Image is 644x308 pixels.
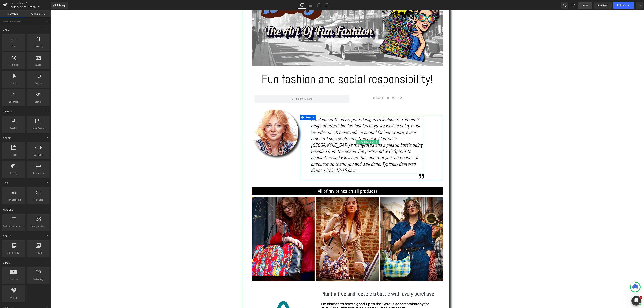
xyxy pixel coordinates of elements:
[3,235,12,238] span: Popup
[594,2,612,9] a: Preview
[3,296,24,300] span: Vimeo
[613,2,634,9] button: Publish
[28,224,49,228] span: Google Maps
[28,171,49,175] span: Accordion
[325,129,328,134] a: Expand / Collapse
[3,28,9,31] span: Base
[28,153,49,157] span: Carousel
[28,277,49,281] span: Video Bg
[28,251,49,255] span: Popup
[3,171,24,175] span: Pricing
[598,3,607,7] span: Preview
[10,2,51,5] a: Landing Pages
[3,224,24,228] span: Before and After Images
[636,2,643,9] button: More
[3,44,24,48] span: Row
[323,2,331,9] a: Mobile
[639,296,642,299] span: 1
[581,285,591,295] button: Open chatbox
[3,81,24,85] span: Icon
[3,277,24,281] span: Youtube
[10,5,36,8] span: BagFab Landing Page
[28,100,49,104] span: Liquid
[260,106,372,163] i: I've democratised my print designs to include the 'BagFab' range of affordable fun fashion bags. ...
[28,63,49,67] span: Image
[280,296,295,299] i: 'BagFab'
[28,126,49,130] span: Hero Banner
[306,2,315,9] a: Laptop
[57,4,65,7] span: Library
[570,2,577,9] button: Redo
[28,81,49,85] span: Button
[3,153,24,157] span: Tabs
[632,296,641,305] iframe: Intercom live chat
[28,198,49,202] span: Icon List
[299,85,330,90] p: Share:
[3,126,24,130] span: Parallax
[3,251,24,255] span: Video Popup
[254,104,261,110] span: Row
[561,2,568,9] button: Undo
[582,3,588,7] span: Save
[3,261,10,264] span: Video
[3,198,24,202] span: Icon List Hoz
[51,2,68,9] a: New Library
[271,280,384,287] b: Plant a tree and recycle a bottle with every purchase
[201,59,393,78] h1: Fun fashion and social responsibility!
[3,110,13,113] span: Banner
[310,129,321,134] span: Text Block
[617,4,626,7] span: Publish
[3,100,24,104] span: Separator
[3,63,24,67] span: Text Block
[298,2,306,9] a: Desktop
[25,10,51,17] a: Global Style
[3,182,9,185] span: List
[271,292,378,308] strong: I'm chuffed to have signed-up to the 'Sprout' scheme whereby for every product sold a tree will b...
[261,104,266,110] a: Expand / Collapse
[3,137,11,140] span: Stack
[28,44,49,48] span: Heading
[315,2,323,9] a: Tablet
[265,178,329,184] strong: - All of my prints on all products-
[3,208,13,211] span: Module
